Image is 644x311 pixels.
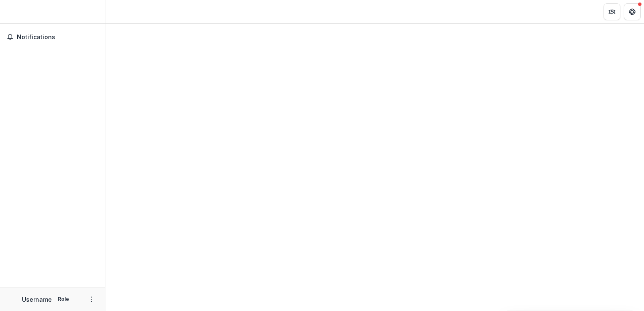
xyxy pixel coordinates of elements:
[86,294,97,304] button: More
[22,295,52,304] p: Username
[604,3,620,20] button: Partners
[55,295,72,303] p: Role
[17,34,98,41] span: Notifications
[624,3,641,20] button: Get Help
[3,30,102,44] button: Notifications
